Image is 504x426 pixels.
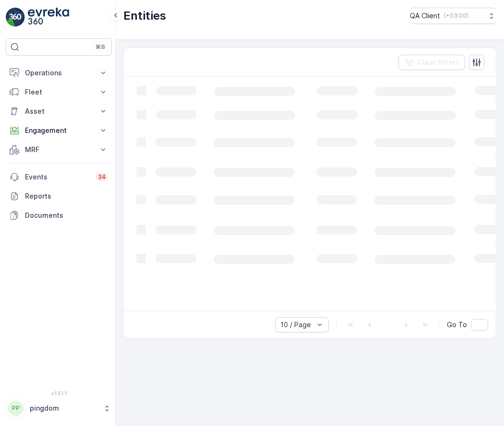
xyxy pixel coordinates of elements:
[6,140,112,159] button: MRF
[96,43,105,51] p: ⌘B
[6,187,112,206] a: Reports
[447,320,467,330] span: Go To
[8,401,24,416] div: PP
[444,12,468,20] p: ( +03:00 )
[25,68,93,78] p: Operations
[25,87,93,97] p: Fleet
[25,126,93,135] p: Engagement
[6,63,112,83] button: Operations
[6,206,112,225] a: Documents
[25,211,108,220] p: Documents
[6,8,25,27] img: logo
[123,8,166,24] p: Entities
[6,83,112,102] button: Fleet
[418,58,459,67] p: Clear Filters
[25,106,93,116] p: Asset
[30,403,98,413] p: pingdom
[6,398,112,418] button: PPpingdom
[28,8,69,27] img: logo_light-DOdMpM7g.png
[410,8,496,24] button: QA Client(+03:00)
[25,145,93,154] p: MRF
[25,191,108,201] p: Reports
[98,173,106,181] p: 34
[410,11,440,21] p: QA Client
[6,167,112,187] a: Events34
[25,172,90,182] p: Events
[6,102,112,121] button: Asset
[398,55,465,70] button: Clear Filters
[6,121,112,140] button: Engagement
[6,390,112,396] span: v 1.51.1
